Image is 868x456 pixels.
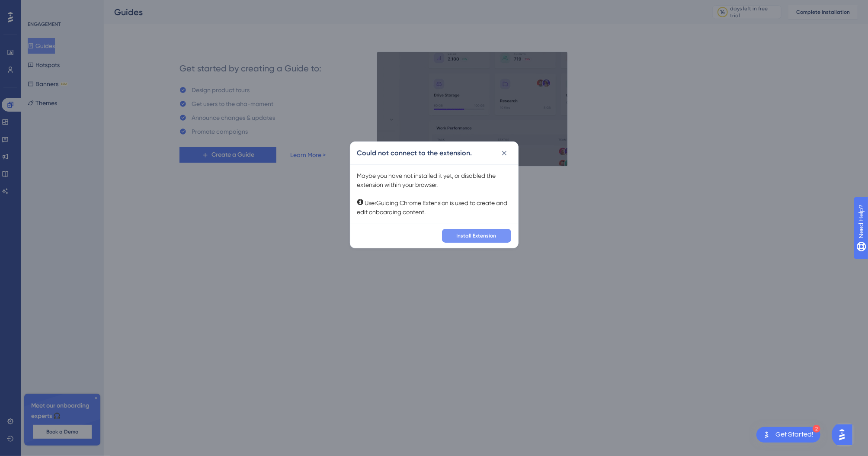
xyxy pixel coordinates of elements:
h2: Could not connect to the extension. [357,148,472,158]
iframe: UserGuiding AI Assistant Launcher [832,422,858,448]
span: Install Extension [457,232,496,239]
img: launcher-image-alternative-text [762,430,772,440]
div: Maybe you have not installed it yet, or disabled the extension within your browser. UserGuiding C... [357,171,511,217]
span: Need Help? [20,2,54,13]
div: 2 [813,425,820,433]
div: Open Get Started! checklist, remaining modules: 2 [756,427,820,443]
div: Get Started! [775,430,814,440]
